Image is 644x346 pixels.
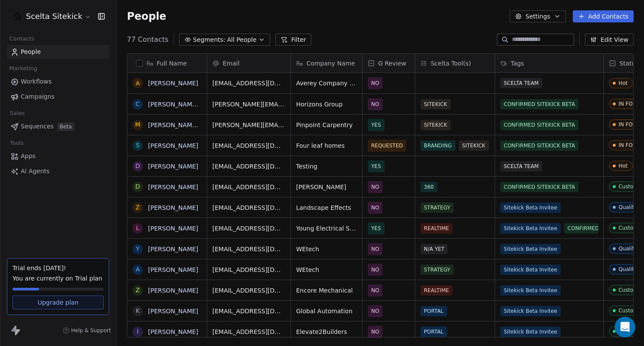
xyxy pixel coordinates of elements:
[420,265,454,275] span: STRATEGY
[148,101,304,108] a: [PERSON_NAME][EMAIL_ADDRESS][DOMAIN_NAME]
[13,264,104,272] div: Trial ends [DATE]!
[148,328,198,335] a: [PERSON_NAME]
[57,122,74,131] span: Beta
[619,225,644,231] div: Customer
[227,35,256,44] span: All People
[619,204,642,210] div: Qualified
[212,162,285,171] span: [EMAIL_ADDRESS][DOMAIN_NAME]
[306,59,355,68] span: Company Name
[371,245,379,253] span: NO
[500,140,578,151] span: CONFIRMED SITEKICK BETA
[7,164,109,178] a: AI Agents
[212,203,285,212] span: [EMAIL_ADDRESS][DOMAIN_NAME]
[148,184,198,190] a: [PERSON_NAME]
[212,100,285,109] span: [PERSON_NAME][EMAIL_ADDRESS][DOMAIN_NAME]
[7,149,109,163] a: Apps
[415,54,495,72] div: Scelta Tool(s)
[127,10,166,23] span: People
[6,137,27,150] span: Tools
[511,59,524,68] span: Tags
[500,120,578,130] span: CONFIRMED SITEKICK BETA
[21,92,54,101] span: Campaigns
[420,182,437,192] span: 360
[136,100,140,109] div: c
[420,306,447,316] span: PORTAL
[212,79,285,87] span: [EMAIL_ADDRESS][DOMAIN_NAME]
[26,11,82,22] span: Scelta Sitekick
[148,163,198,170] a: [PERSON_NAME]
[7,75,109,89] a: Workflows
[63,327,111,334] a: Help & Support
[296,121,357,129] span: Pinpoint Carpentry
[21,47,41,56] span: People
[500,285,561,296] span: Sitekick Beta Invitee
[296,141,357,150] span: Four leaf homes
[7,90,109,104] a: Campaigns
[371,224,381,233] span: YES
[371,141,403,150] span: REQUESTED
[378,59,406,68] span: G Review
[21,77,52,86] span: Workflows
[148,246,198,252] a: [PERSON_NAME]
[564,223,642,234] span: CONFIRMED SITEKICK BETA
[136,224,139,233] div: L
[371,203,379,212] span: NO
[136,286,140,295] div: Z
[13,274,104,283] span: You are currently on Trial plan
[619,308,644,314] div: Customer
[212,121,285,129] span: [PERSON_NAME][EMAIL_ADDRESS][DOMAIN_NAME]
[619,287,644,293] div: Customer
[371,265,379,274] span: NO
[291,54,362,72] div: Company Name
[619,163,628,169] div: Hot
[500,306,561,316] span: Sitekick Beta Invitee
[420,244,448,254] span: N/A YET
[500,203,561,213] span: Sitekick Beta Invitee
[619,266,642,272] div: Qualified
[136,203,140,212] div: Z
[10,9,92,24] button: Scelta Sitekick
[136,79,140,88] div: A
[21,122,54,131] span: Sequences
[7,119,109,134] a: SequencesBeta
[6,32,38,45] span: Contacts
[6,62,41,75] span: Marketing
[615,317,635,337] div: Open Intercom Messenger
[275,34,311,46] button: Filter
[38,298,79,307] span: Upgrade plan
[371,162,381,171] span: YES
[148,266,198,273] a: [PERSON_NAME]
[296,183,357,191] span: [PERSON_NAME]
[420,203,454,213] span: STRATEGY
[420,223,452,234] span: REALTIME
[371,79,379,87] span: NO
[500,244,561,254] span: Sitekick Beta Invitee
[296,327,357,336] span: Elevate2Builders
[148,287,198,294] a: [PERSON_NAME]
[500,265,561,275] span: Sitekick Beta Invitee
[193,35,225,44] span: Segments:
[371,183,379,191] span: NO
[296,286,357,295] span: Encore Mechanical
[296,203,357,212] span: Landscape Effects
[212,307,285,315] span: [EMAIL_ADDRESS][DOMAIN_NAME]
[12,11,22,22] img: SCELTA%20ICON%20for%20Welcome%20Screen%20(1).png
[296,245,357,253] span: WEtech
[7,45,109,59] a: People
[585,34,634,46] button: Edit View
[21,167,50,176] span: AI Agents
[500,99,578,109] span: CONFIRMED SITEKICK BETA
[420,285,452,296] span: REALTIME
[207,54,290,72] div: Email
[71,327,111,334] span: Help & Support
[212,141,285,150] span: [EMAIL_ADDRESS][DOMAIN_NAME]
[136,265,140,274] div: A
[137,327,139,336] div: I
[495,54,603,72] div: Tags
[371,327,379,336] span: NO
[500,182,578,192] span: CONFIRMED SITEKICK BETA
[500,327,561,337] span: Sitekick Beta Invitee
[148,204,198,211] a: [PERSON_NAME]
[136,244,140,253] div: Y
[296,307,357,315] span: Global Automation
